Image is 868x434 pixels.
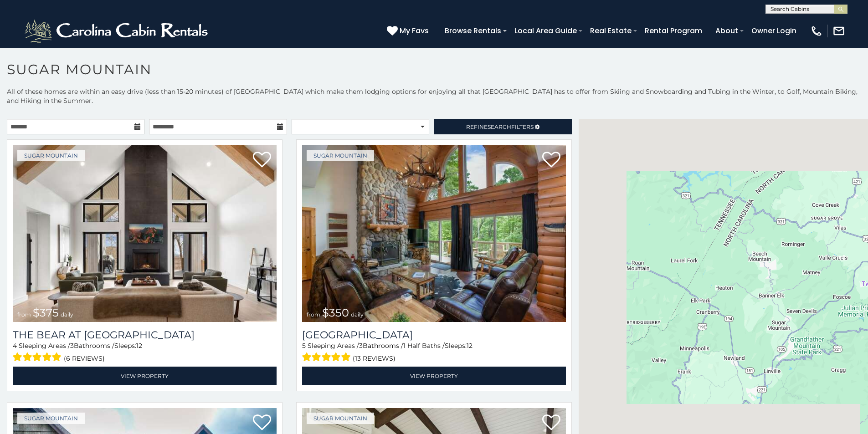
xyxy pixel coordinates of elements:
img: mail-regular-white.png [832,25,845,37]
a: [GEOGRAPHIC_DATA] [302,329,566,341]
h3: The Bear At Sugar Mountain [13,329,277,341]
span: $350 [322,306,349,319]
a: Local Area Guide [510,23,581,39]
a: View Property [13,367,277,385]
a: Rental Program [640,23,707,39]
img: phone-regular-white.png [810,25,823,37]
a: Add to favorites [253,151,271,170]
div: Sleeping Areas / Bathrooms / Sleeps: [13,341,277,364]
span: 3 [70,342,74,350]
a: Grouse Moor Lodge from $350 daily [302,145,566,322]
span: daily [61,311,73,318]
span: from [17,311,31,318]
a: RefineSearchFilters [434,119,571,134]
a: Add to favorites [542,151,560,170]
a: The Bear At Sugar Mountain from $375 daily [13,145,277,322]
a: Sugar Mountain [17,150,85,161]
a: Sugar Mountain [307,413,374,424]
span: daily [351,311,364,318]
img: Grouse Moor Lodge [302,145,566,322]
img: White-1-2.png [23,17,212,45]
span: $375 [33,306,59,319]
span: 5 [302,342,306,350]
span: Refine Filters [466,123,534,130]
a: Sugar Mountain [307,150,374,161]
a: Add to favorites [542,414,560,433]
a: Sugar Mountain [17,413,85,424]
a: Browse Rentals [440,23,506,39]
a: About [711,23,743,39]
span: 3 [359,342,363,350]
span: 1 Half Baths / [403,342,445,350]
a: Add to favorites [253,414,271,433]
span: 12 [467,342,473,350]
span: (6 reviews) [64,352,105,364]
span: (13 reviews) [353,352,395,364]
a: My Favs [387,25,431,37]
div: Sleeping Areas / Bathrooms / Sleeps: [302,341,566,364]
img: The Bear At Sugar Mountain [13,145,277,322]
span: from [307,311,320,318]
a: Owner Login [747,23,801,39]
h3: Grouse Moor Lodge [302,329,566,341]
span: 12 [136,342,142,350]
a: View Property [302,367,566,385]
span: My Favs [400,25,429,36]
a: Real Estate [586,23,636,39]
span: Search [488,123,511,130]
span: 4 [13,342,17,350]
a: The Bear At [GEOGRAPHIC_DATA] [13,329,277,341]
